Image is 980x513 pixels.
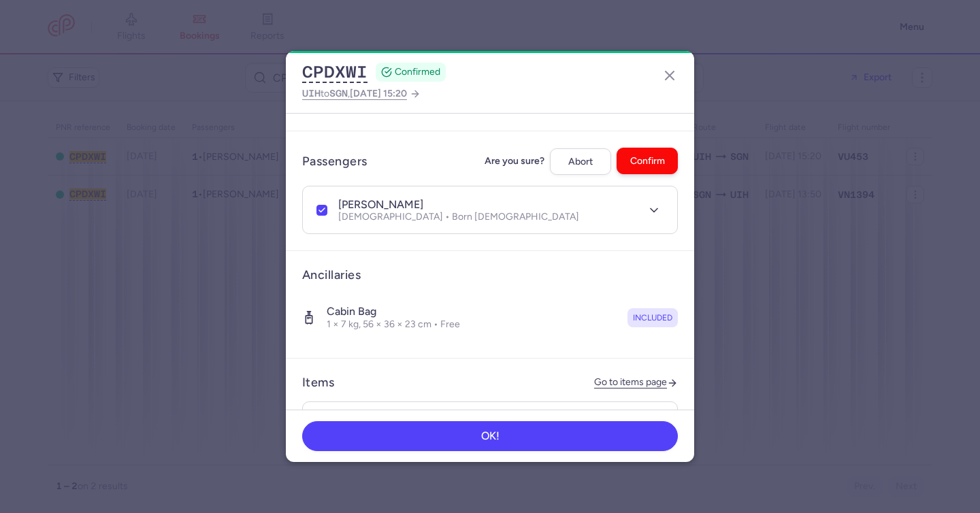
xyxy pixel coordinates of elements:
h4: Cabin bag [327,305,460,318]
div: Booking1556219€74.72Processed [303,402,677,465]
a: UIHtoSGN,[DATE] 15:20 [302,85,421,102]
button: Confirm [617,148,678,174]
h4: [PERSON_NAME] [338,198,423,212]
span: Confirm [630,156,665,166]
span: CONFIRMED [395,65,440,79]
span: OK! [481,430,500,442]
button: Abort [550,148,611,175]
p: 1 × 7 kg, 56 × 36 × 23 cm • Free [327,318,460,331]
h3: Items [302,375,334,391]
span: to , [302,85,407,102]
button: CPDXWI [302,62,367,82]
strong: Are you sure? [485,156,544,167]
a: Go to items page [594,377,678,388]
span: SGN [329,88,348,99]
span: Abort [568,156,593,167]
h3: Passengers [302,154,367,169]
span: [DATE] 15:20 [350,88,407,99]
span: UIH [302,88,321,99]
button: OK! [302,421,678,451]
h3: Ancillaries [302,267,678,283]
span: included [633,311,672,325]
p: [DEMOGRAPHIC_DATA] • Born [DEMOGRAPHIC_DATA] [338,212,579,222]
